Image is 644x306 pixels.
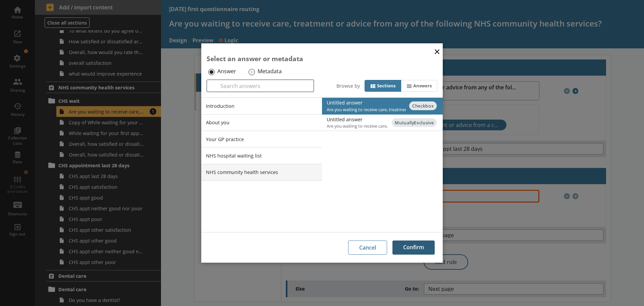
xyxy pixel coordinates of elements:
span: MutuallyExclusive [392,118,437,127]
div: Answers [413,83,432,89]
div: Browse by [336,83,360,89]
div: Select an answer or metadata [207,54,437,63]
div: Untitled answer [327,116,462,123]
span: Checkbox [409,101,437,110]
div: Untitled answer [327,99,462,106]
button: Close [432,44,442,59]
input: Search answers [207,80,314,92]
li: Introduction [201,97,322,114]
button: Cancel [348,241,387,255]
span: Are you waiting to receive care, treatment or advice from any of the following NHS community heal... [327,123,448,129]
li: NHS community health services [201,164,322,181]
div: Sections [377,83,395,89]
label: Metadata [258,68,282,75]
li: NHS hospital waiting list [201,147,322,164]
li: Your GP practice [201,131,322,147]
button: Confirm [392,241,435,255]
li: About you [201,114,322,131]
label: Answer [217,68,236,75]
span: Are you waiting to receive care, treatment or advice from any of the following NHS community heal... [327,106,448,113]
